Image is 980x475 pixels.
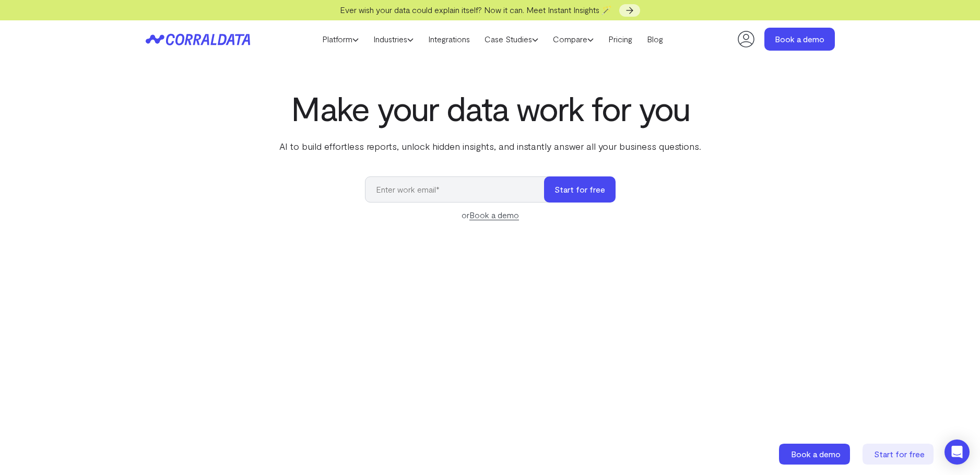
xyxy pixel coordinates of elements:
a: Blog [640,31,670,47]
a: Integrations [421,31,477,47]
div: or [365,209,616,221]
a: Book a demo [779,444,852,465]
h1: Make your data work for you [277,89,703,127]
a: Compare [546,31,601,47]
a: Platform [315,31,366,47]
span: Book a demo [791,449,841,459]
a: Book a demo [764,28,835,51]
span: Start for free [874,449,925,459]
input: Enter work email* [365,176,554,203]
button: Start for free [544,176,616,203]
a: Industries [366,31,421,47]
a: Book a demo [469,210,519,220]
a: Start for free [863,444,936,465]
span: Ever wish your data could explain itself? Now it can. Meet Instant Insights 🪄 [340,5,612,15]
div: Open Intercom Messenger [944,440,970,465]
a: Pricing [601,31,640,47]
a: Case Studies [477,31,546,47]
p: AI to build effortless reports, unlock hidden insights, and instantly answer all your business qu... [277,139,703,153]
